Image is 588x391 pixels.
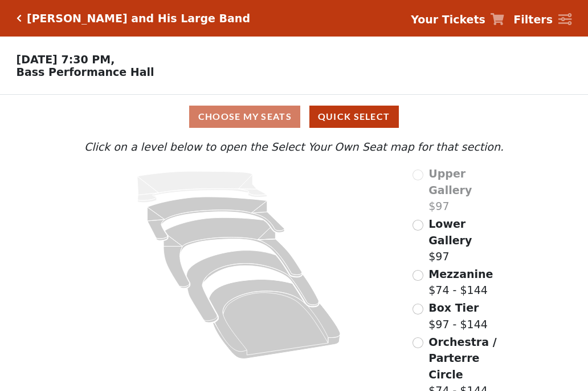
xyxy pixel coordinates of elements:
span: Box Tier [428,301,479,314]
a: Your Tickets [411,11,504,28]
path: Lower Gallery - Seats Available: 208 [148,197,285,240]
button: Quick Select [309,106,399,128]
path: Upper Gallery - Seats Available: 0 [137,171,267,203]
a: Click here to go back to filters [17,14,22,22]
label: $97 - $144 [428,300,488,332]
span: Lower Gallery [428,217,472,247]
a: Filters [513,11,571,28]
strong: Filters [513,13,553,26]
strong: Your Tickets [411,13,485,26]
span: Upper Gallery [428,167,472,196]
span: Mezzanine [428,268,493,280]
label: $74 - $144 [428,266,493,299]
span: Orchestra / Parterre Circle [428,336,496,381]
label: $97 [428,216,507,265]
p: Click on a level below to open the Select Your Own Seat map for that section. [81,139,507,155]
h5: [PERSON_NAME] and His Large Band [27,12,250,25]
label: $97 [428,166,507,215]
path: Orchestra / Parterre Circle - Seats Available: 20 [209,280,341,359]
